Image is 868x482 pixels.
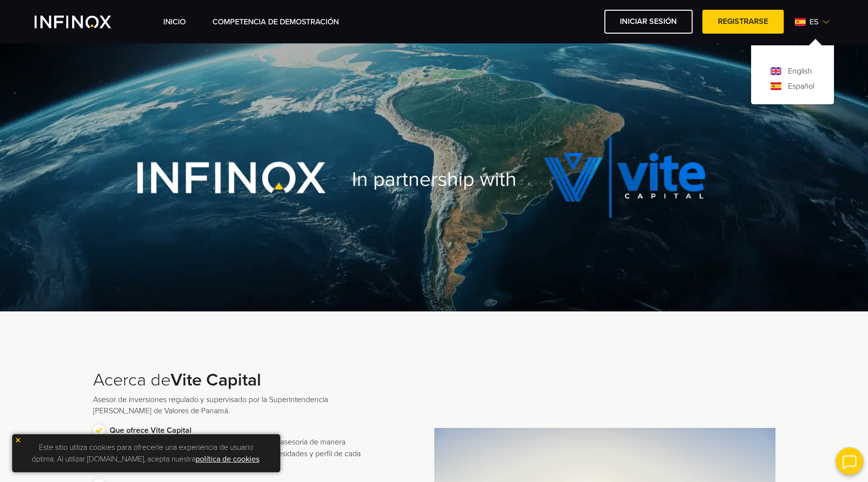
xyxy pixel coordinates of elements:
[212,16,339,28] a: Competencia de Demostración
[788,65,812,77] a: Language
[17,439,275,467] p: Este sitio utiliza cookies para ofrecerle una experiencia de usuario óptima. Al utilizar [DOMAIN_...
[93,370,366,391] h3: Acerca de
[163,16,186,28] a: INICIO
[15,437,21,443] img: yellow close icon
[195,454,259,464] a: política de cookies
[110,424,366,471] p: Nos especializamos en brindar el mejor servicio de asesoría de manera individual y personalizada,...
[788,80,814,92] a: Language
[110,425,192,435] strong: Que ofrece Vite Capital
[171,369,261,390] strong: Vite Capital
[604,10,693,34] a: Iniciar sesión
[93,394,366,417] p: Asesor de inversiones regulado y supervisado por la Superintendencia [PERSON_NAME] de Valores de ...
[35,16,134,28] a: INFINOX Vite
[836,447,863,475] img: open convrs live chat
[806,16,822,28] span: es
[702,10,784,34] a: Registrarse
